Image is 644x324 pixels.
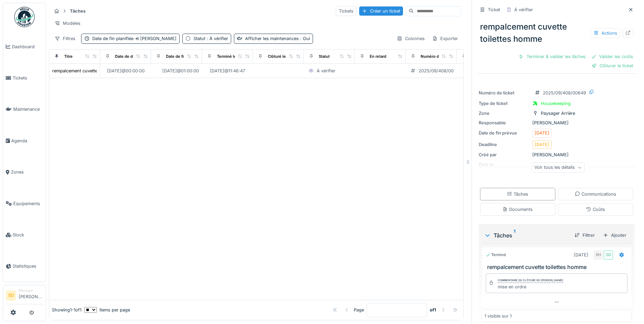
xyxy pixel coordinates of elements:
[531,163,585,173] div: Voir tous les détails
[479,90,530,96] div: Numéro de ticket
[479,120,634,126] div: [PERSON_NAME]
[19,288,43,303] li: [PERSON_NAME]
[514,231,515,239] sup: 1
[107,68,145,74] div: [DATE] @ 00:00:00
[92,35,177,42] div: Date de fin planifiée
[115,54,158,59] div: Date de début planifiée
[370,54,386,59] div: En retard
[479,151,530,158] div: Créé par
[19,288,43,293] div: Manager
[162,68,199,74] div: [DATE] @ 01:00:00
[64,54,73,59] div: Titre
[498,278,563,283] div: Commentaire de clôture de [PERSON_NAME]
[13,75,43,81] span: Tickets
[479,130,530,136] div: Date de fin prévue
[3,94,46,125] a: Maintenance
[11,138,43,144] span: Agenda
[588,52,636,61] div: Valider les coûts
[604,250,613,260] div: SD
[541,110,575,116] div: Paysager Arrière
[210,68,245,74] div: [DATE] @ 11:46:47
[6,288,43,304] a: SD Manager[PERSON_NAME]
[572,231,597,240] div: Filtrer
[593,250,603,260] div: RH
[514,6,533,13] div: À vérifier
[52,34,78,43] div: Filtres
[14,7,35,27] img: Badge_color-CXgf-gQk.svg
[488,6,500,13] div: Ticket
[3,188,46,219] a: Équipements
[502,206,533,213] div: Documents
[394,34,428,43] div: Colonnes
[3,125,46,156] a: Agenda
[498,284,563,290] div: mise en ordre
[479,100,530,107] div: Type de ticket
[299,36,310,41] span: : Oui
[541,100,571,107] div: Housekeeping
[586,206,605,213] div: Coûts
[479,120,530,126] div: Responsable
[13,106,43,112] span: Maintenance
[133,36,177,41] span: [PERSON_NAME]
[6,290,16,301] li: SD
[589,61,636,70] div: Clôturer le ticket
[3,62,46,93] a: Tickets
[419,68,462,74] div: 2025/09/408/00649
[52,18,84,28] div: Modèles
[487,264,629,270] h3: rempalcement cuvette toilettes homme
[11,169,43,175] span: Zones
[3,251,46,282] a: Statistiques
[336,6,356,16] div: Tickets
[354,307,364,313] div: Page
[52,307,81,313] div: Showing 1 - 1 of 1
[479,141,530,148] div: Deadline
[13,263,43,269] span: Statistiques
[479,110,530,116] div: Zone
[3,157,46,188] a: Zones
[575,191,616,197] div: Communications
[317,68,335,74] div: À vérifier
[516,52,588,61] div: Terminer & valider les tâches
[600,231,629,240] div: Ajouter
[429,34,461,43] div: Exporter
[3,31,46,62] a: Dashboard
[217,54,236,59] div: Terminé le
[194,35,228,42] div: Statut
[319,54,330,59] div: Statut
[205,36,228,41] span: : À vérifier
[486,252,506,258] div: Terminé
[479,151,634,158] div: [PERSON_NAME]
[84,307,130,313] div: items per page
[535,130,549,136] div: [DATE]
[13,200,43,207] span: Équipements
[12,43,43,50] span: Dashboard
[268,54,286,59] div: Clôturé le
[590,28,620,38] div: Actions
[543,90,586,96] div: 2025/09/408/00649
[477,18,636,48] div: rempalcement cuvette toilettes homme
[421,54,453,59] div: Numéro de ticket
[359,6,403,16] div: Créer un ticket
[574,252,588,258] div: [DATE]
[13,232,43,238] span: Stock
[3,219,46,250] a: Stock
[484,313,512,319] div: 1 visible sur 1
[430,307,436,313] strong: of 1
[484,231,569,239] div: Tâches
[535,141,549,148] div: [DATE]
[507,191,528,197] div: Tâches
[166,54,203,59] div: Date de fin planifiée
[67,8,88,14] strong: Tâches
[52,68,131,74] div: rempalcement cuvette toilettes homme
[245,35,310,42] div: Afficher les maintenances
